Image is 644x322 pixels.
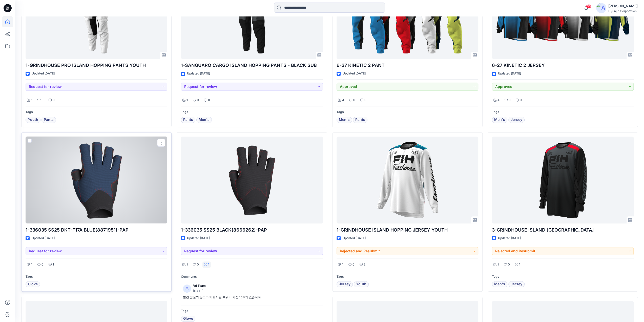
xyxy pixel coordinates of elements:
a: 1-336035 SS25 BLACK(8666262)-PAP [181,137,323,223]
p: 0 [197,98,199,103]
p: 0 [509,98,511,103]
p: 1 [497,262,499,267]
p: Comments [181,274,323,279]
p: Tags [492,109,634,115]
p: Tags [26,274,167,279]
p: 4 [497,98,500,103]
p: 빨간 점선의 동그라미 표시된 부위의 시접 1cm가 없습니다. [183,295,321,300]
span: Pants [355,117,365,123]
span: Jersey [511,117,522,123]
img: avatar [596,3,606,13]
svg: avatar [185,287,189,290]
p: Updated [DATE] [187,236,210,241]
span: Youth [356,281,366,287]
p: 0 [208,98,210,103]
p: 1-336035 SS25 DKT-F17A BLUE(8871951)-PAP [26,226,167,234]
a: Vd Team[DATE]빨간 점선의 동그라미 표시된 부위의 시접 1cm가 없습니다. [181,281,323,302]
p: 3-GRINDHOUSE ISLAND [GEOGRAPHIC_DATA] [492,226,634,234]
p: 0 [197,262,199,267]
div: [PERSON_NAME] [608,3,638,9]
p: 0 [53,98,55,103]
p: 1-GRINDHOUSE PRO ISLAND HOPPING PANTS YOUTH [26,62,167,69]
p: 1-336035 SS25 BLACK(8666262)-PAP [181,226,323,234]
p: Tags [181,308,323,314]
span: Men's [339,117,350,123]
p: 0 [41,98,44,103]
p: Updated [DATE] [498,236,521,241]
p: Updated [DATE] [343,71,366,76]
span: Glove [28,281,38,287]
p: 1 [342,262,343,267]
p: 0 [352,262,355,267]
p: 1 [186,98,188,103]
p: Tags [492,274,634,279]
p: Tags [26,109,167,115]
p: 6-27 KINETIC 2 PANT [337,62,478,69]
p: 4 [342,98,344,103]
span: Glove [183,316,193,322]
p: Updated [DATE] [32,71,55,76]
p: 0 [353,98,355,103]
span: Pants [183,117,193,123]
a: 3-GRINDHOUSE ISLAND HOPPING JERSEY [492,137,634,223]
p: 1 [31,98,32,103]
p: Tags [337,274,478,279]
span: Pants [44,117,54,123]
a: 1-336035 SS25 DKT-F17A BLUE(8871951)-PAP [26,137,167,223]
p: 0 [520,98,522,103]
p: 1-GRINDHOUSE ISLAND HOPPING JERSEY YOUTH [337,226,478,234]
p: 1 [53,262,54,267]
p: 0 [364,98,366,103]
span: Youth [28,117,38,123]
p: Tags [337,109,478,115]
div: Hyunjin Corporation [608,9,638,13]
span: Jersey [339,281,350,287]
p: 1 [31,262,32,267]
p: Tags [181,109,323,115]
span: Jersey [511,281,522,287]
p: 1 [208,262,209,267]
a: 1-GRINDHOUSE ISLAND HOPPING JERSEY YOUTH [337,137,478,223]
p: 1 [186,262,188,267]
p: [DATE] [193,289,206,294]
span: 33 [586,4,591,8]
p: 2 [364,262,365,267]
p: Updated [DATE] [343,236,366,241]
p: 6-27 KINETIC 2 JERSEY [492,62,634,69]
p: 1-SANGUARO CARGO ISLAND HOPPING PANTS - BLACK SUB [181,62,323,69]
p: Vd Team [193,283,206,289]
span: Men's [494,281,505,287]
p: 0 [508,262,510,267]
p: Updated [DATE] [187,71,210,76]
p: 1 [519,262,520,267]
span: Men's [494,117,505,123]
p: Updated [DATE] [498,71,521,76]
span: Men's [199,117,210,123]
p: 0 [41,262,44,267]
p: Updated [DATE] [32,236,55,241]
